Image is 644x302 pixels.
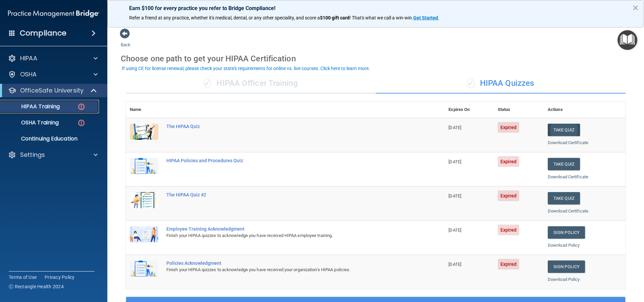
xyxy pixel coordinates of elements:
[498,156,520,167] span: Expired
[9,283,64,290] span: Ⓒ Rectangle Health 2024
[8,7,99,20] img: PMB logo
[448,228,461,233] span: [DATE]
[448,159,461,164] span: [DATE]
[45,274,75,281] a: Privacy Policy
[166,260,411,266] div: Policies Acknowledgment
[122,66,370,71] div: If using CE for license renewal, please check your state's requirements for online vs. live cours...
[77,103,86,111] img: danger-circle.6113f641.png
[498,190,520,201] span: Expired
[129,5,622,11] p: Earn $100 for every practice you refer to Bridge Compliance!
[448,262,461,267] span: [DATE]
[498,122,520,133] span: Expired
[548,174,588,179] a: Download Certificate
[20,28,66,38] h4: Compliance
[320,15,350,20] strong: $100 gift card
[8,86,97,95] a: OfficeSafe University
[4,103,60,110] p: HIPAA Training
[413,15,439,20] a: Get Started
[77,119,86,127] img: danger-circle.6113f641.png
[166,232,411,240] div: Finish your HIPAA quizzes to acknowledge you have received HIPAA employee training.
[548,277,580,282] a: Download Policy
[448,193,461,198] span: [DATE]
[548,226,585,239] a: Sign Policy
[121,49,631,68] div: Choose one path to get your HIPAA Certification
[444,102,493,118] th: Expires On
[166,226,411,232] div: Employee Training Acknowledgment
[4,135,96,142] p: Continuing Education
[548,158,580,170] button: Take Quiz
[8,151,98,159] a: Settings
[8,54,98,62] a: HIPAA
[548,208,588,214] a: Download Certificate
[121,34,130,47] a: Back
[166,266,411,274] div: Finish your HIPAA quizzes to acknowledge you have received your organization’s HIPAA policies.
[632,2,639,13] button: Close
[204,78,211,88] span: ✓
[467,78,475,88] span: ✓
[548,192,580,204] button: Take Quiz
[413,15,438,20] strong: Get Started
[20,151,45,159] p: Settings
[498,225,520,235] span: Expired
[448,125,461,130] span: [DATE]
[166,124,411,129] div: The HIPAA Quiz
[8,70,98,78] a: OSHA
[166,158,411,163] div: HIPAA Policies and Procedures Quiz
[121,65,371,72] button: If using CE for license renewal, please check your state's requirements for online vs. live cours...
[126,102,162,118] th: Name
[376,73,626,94] div: HIPAA Quizzes
[548,140,588,145] a: Download Certificate
[548,260,585,273] a: Sign Policy
[548,124,580,136] button: Take Quiz
[9,274,37,281] a: Terms of Use
[126,73,376,94] div: HIPAA Officer Training
[548,243,580,248] a: Download Policy
[618,30,637,50] button: Open Resource Center
[4,119,59,126] p: OSHA Training
[20,70,37,78] p: OSHA
[166,192,411,197] div: The HIPAA Quiz #2
[498,259,520,269] span: Expired
[544,102,626,118] th: Actions
[494,102,544,118] th: Status
[20,86,84,95] p: OfficeSafe University
[350,15,413,20] span: ! That's what we call a win-win.
[129,15,320,20] span: Refer a friend at any practice, whether it's medical, dental, or any other speciality, and score a
[20,54,37,62] p: HIPAA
